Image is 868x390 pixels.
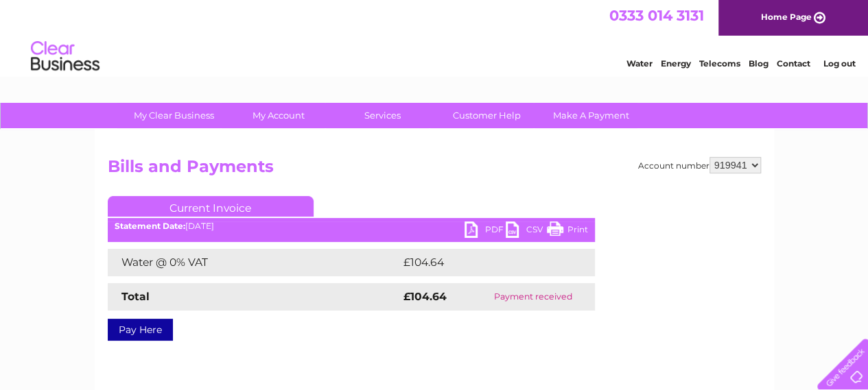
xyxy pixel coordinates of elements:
[110,8,759,66] div: Clear Business is a trading name of Verastar Limited (registered in [GEOGRAPHIC_DATA] No. 3667643...
[108,249,400,276] td: Water @ 0% VAT
[108,196,314,217] a: Current Invoice
[777,58,810,69] a: Contact
[535,103,648,128] a: Make A Payment
[326,103,439,128] a: Services
[506,221,547,241] a: CSV
[222,103,335,128] a: My Account
[108,319,173,341] a: Pay Here
[121,290,150,303] strong: Total
[472,283,595,310] td: Payment received
[108,221,595,231] div: [DATE]
[117,103,231,128] a: My Clear Business
[699,58,740,69] a: Telecoms
[626,58,653,69] a: Water
[403,290,447,303] strong: £104.64
[823,58,855,69] a: Log out
[749,58,769,69] a: Blog
[430,103,543,128] a: Customer Help
[108,157,761,183] h2: Bills and Payments
[547,221,588,241] a: Print
[609,7,704,24] a: 0333 014 3131
[465,221,506,241] a: PDF
[638,157,761,173] div: Account number
[115,221,185,231] b: Statement Date:
[30,36,100,77] img: logo.png
[400,249,570,276] td: £104.64
[661,58,691,69] a: Energy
